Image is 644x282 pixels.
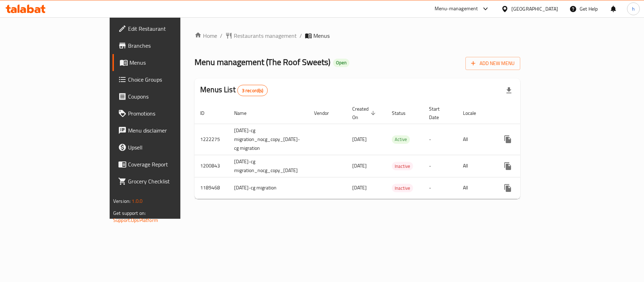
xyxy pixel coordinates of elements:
[112,173,217,190] a: Grocery Checklist
[225,31,297,40] a: Restaurants management
[112,156,217,173] a: Coverage Report
[471,59,515,68] span: Add New Menu
[314,109,338,117] span: Vendor
[352,135,367,144] span: [DATE]
[128,24,211,33] span: Edit Restaurant
[463,109,485,117] span: Locale
[228,155,308,177] td: [DATE]-cg migration_nocg_copy_[DATE]
[392,109,415,117] span: Status
[112,122,217,139] a: Menu disclaimer
[392,184,413,192] div: Inactive
[457,124,494,155] td: All
[300,31,302,40] li: /
[220,31,222,40] li: /
[632,5,635,13] span: h
[128,109,211,118] span: Promotions
[516,158,533,175] button: Change Status
[435,5,478,13] div: Menu-management
[129,58,211,67] span: Menus
[200,84,268,96] h2: Menus List
[423,177,457,199] td: -
[195,54,330,70] span: Menu management ( The Roof Sweets )
[237,85,268,96] div: Total records count
[112,139,217,156] a: Upsell
[465,57,520,70] button: Add New Menu
[494,102,573,124] th: Actions
[112,20,217,37] a: Edit Restaurant
[499,131,516,148] button: more
[352,161,367,170] span: [DATE]
[423,124,457,155] td: -
[112,71,217,88] a: Choice Groups
[195,31,520,40] nav: breadcrumb
[195,102,573,199] table: enhanced table
[112,37,217,54] a: Branches
[112,105,217,122] a: Promotions
[128,160,211,169] span: Coverage Report
[392,184,413,192] span: Inactive
[500,82,517,99] div: Export file
[392,135,410,144] div: Active
[333,59,349,67] div: Open
[238,87,268,94] span: 3 record(s)
[113,196,130,206] span: Version:
[511,5,558,13] div: [GEOGRAPHIC_DATA]
[457,155,494,177] td: All
[457,177,494,199] td: All
[423,155,457,177] td: -
[200,109,214,117] span: ID
[228,177,308,199] td: [DATE]-cg migration
[112,54,217,71] a: Menus
[113,216,158,225] a: Support.OpsPlatform
[352,105,378,122] span: Created On
[228,124,308,155] td: [DATE]-cg migration_nocg_copy_[DATE]-cg migration
[392,162,413,170] span: Inactive
[516,180,533,196] button: Change Status
[313,31,330,40] span: Menus
[128,177,211,186] span: Grocery Checklist
[132,196,143,206] span: 1.0.0
[112,88,217,105] a: Coupons
[352,183,367,192] span: [DATE]
[128,75,211,84] span: Choice Groups
[128,41,211,50] span: Branches
[234,31,297,40] span: Restaurants management
[128,143,211,152] span: Upsell
[392,135,410,143] span: Active
[429,105,449,122] span: Start Date
[128,92,211,101] span: Coupons
[499,180,516,196] button: more
[128,126,211,135] span: Menu disclaimer
[234,109,256,117] span: Name
[516,131,533,148] button: Change Status
[113,208,146,218] span: Get support on:
[499,158,516,175] button: more
[333,60,349,66] span: Open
